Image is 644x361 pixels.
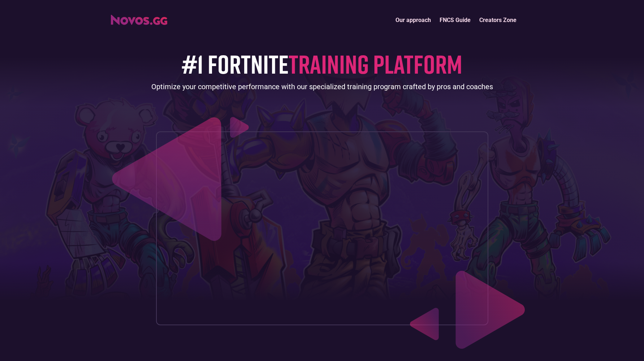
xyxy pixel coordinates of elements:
iframe: Increase your placement in 14 days (Novos.gg) [162,138,482,319]
h1: #1 FORTNITE [182,49,462,78]
a: FNCS Guide [435,12,475,28]
a: Creators Zone [475,12,521,28]
div: Optimize your competitive performance with our specialized training program crafted by pros and c... [151,82,493,92]
a: Our approach [391,12,435,28]
span: TRAINING PLATFORM [289,48,462,79]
